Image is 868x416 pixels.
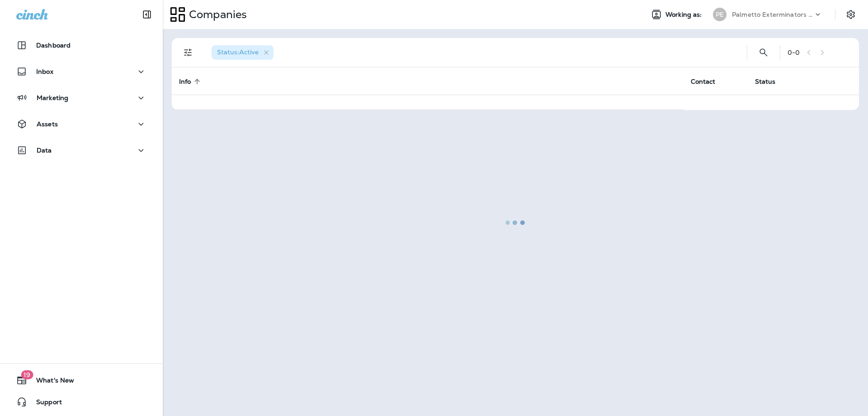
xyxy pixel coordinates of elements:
button: Inbox [9,62,154,81]
button: Dashboard [9,36,154,54]
p: Companies [185,8,247,21]
p: Inbox [36,68,53,75]
button: Data [9,141,154,159]
span: What's New [27,377,74,387]
p: Assets [37,120,58,128]
button: 19What's New [9,371,154,389]
p: Dashboard [36,42,71,49]
span: 19 [21,370,33,379]
button: Support [9,393,154,411]
button: Assets [9,115,154,133]
p: Marketing [37,94,68,101]
p: Palmetto Exterminators LLC [732,11,813,18]
button: Settings [843,6,859,23]
button: Marketing [9,89,154,107]
span: Working as: [665,11,704,19]
p: Data [37,147,52,154]
div: PE [713,8,726,21]
span: Support [27,398,62,409]
button: Collapse Sidebar [134,5,160,24]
